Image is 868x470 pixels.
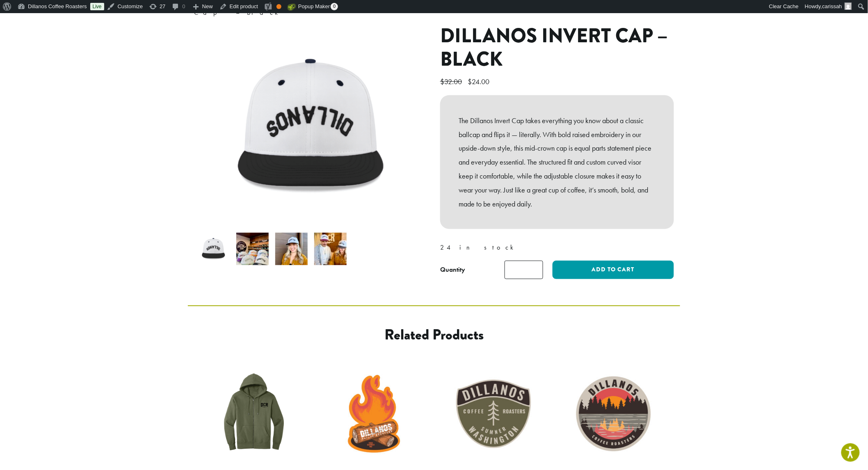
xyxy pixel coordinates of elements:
[331,3,338,10] span: 0
[236,233,269,265] img: Dillanos Invert Cap - Black - Image 2
[440,24,674,71] h1: Dillanos Invert Cap – Black
[444,364,544,464] img: Dillanos-Badge-Sticker-300x300.jpg
[324,364,424,464] img: Fireside-Sticker-300x300.jpg
[553,261,674,279] button: Add to cart
[440,77,444,86] span: $
[564,364,664,464] img: DCR-Round-Tree-Lake-Reflect-300x300.jpg
[276,4,281,9] div: OK
[459,114,656,211] p: The Dillanos Invert Cap takes everything you know about a classic ballcap and flips it — literall...
[204,364,304,464] img: DCR-Dillanos-Zip-Up-Hoodie-Military-Green.png
[822,3,842,9] span: carissah
[468,77,472,86] span: $
[468,77,491,86] bdi: 24.00
[505,261,543,279] input: Product quantity
[440,241,674,254] p: 24 in stock
[275,233,308,265] img: Dillanos Invert Cap - Black - Image 3
[314,233,347,265] img: Dillanos Invert Cap - Black - Image 4
[440,77,464,86] bdi: 32.00
[90,3,104,10] a: Live
[254,326,614,344] h2: Related products
[440,265,465,275] div: Quantity
[197,233,230,265] img: Dillanos Invert Cap - Black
